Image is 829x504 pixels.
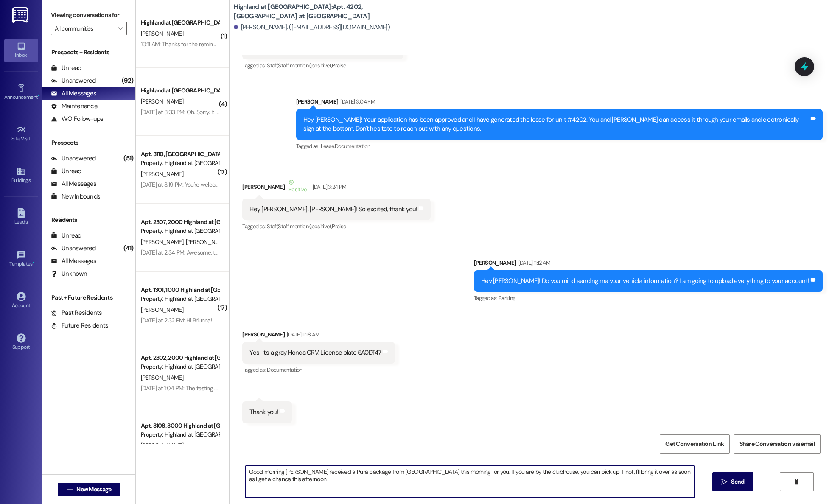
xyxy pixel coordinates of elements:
[51,89,96,98] div: All Messages
[278,223,332,230] span: Staff mention (positive) ,
[141,227,219,235] div: Property: Highland at [GEOGRAPHIC_DATA]
[311,182,347,191] div: [DATE] 3:24 PM
[296,97,823,109] div: [PERSON_NAME]
[141,442,183,449] span: [PERSON_NAME]
[51,115,103,123] div: WO Follow-ups
[51,308,102,317] div: Past Residents
[499,294,515,302] span: Parking
[721,479,728,485] i: 
[141,108,246,116] div: [DATE] at 8:33 PM: Oh. Sorry. It was a text!!!!
[4,289,38,312] a: Account
[267,223,278,230] span: Staff ,
[51,269,87,278] div: Unknown
[739,440,815,448] span: Share Conversation via email
[141,294,219,303] div: Property: Highland at [GEOGRAPHIC_DATA]
[31,134,32,140] span: •
[249,348,381,357] div: Yes! It's a gray Honda CRV. License plate 5A0DT47
[141,159,219,168] div: Property: Highland at [GEOGRAPHIC_DATA]
[141,86,219,95] div: Highland at [GEOGRAPHIC_DATA]
[234,23,390,32] div: [PERSON_NAME]. ([EMAIL_ADDRESS][DOMAIN_NAME])
[141,98,183,105] span: [PERSON_NAME]
[141,18,219,27] div: Highland at [GEOGRAPHIC_DATA]
[332,223,346,230] span: Praise
[278,62,332,69] span: Staff mention (positive) ,
[141,374,183,381] span: [PERSON_NAME]
[141,150,219,159] div: Apt. 3110, [GEOGRAPHIC_DATA] at [GEOGRAPHIC_DATA]
[296,140,823,152] div: Tagged as:
[51,321,108,330] div: Future Residents
[51,64,81,73] div: Unread
[4,206,38,229] a: Leads
[141,249,246,256] div: [DATE] at 2:34 PM: Awesome, thanks again!
[141,430,219,439] div: Property: Highland at [GEOGRAPHIC_DATA]
[51,76,96,85] div: Unanswered
[234,3,403,21] b: Highland at [GEOGRAPHIC_DATA]: Apt. 4202, [GEOGRAPHIC_DATA] at [GEOGRAPHIC_DATA]
[141,362,219,371] div: Property: Highland at [GEOGRAPHIC_DATA]
[474,258,823,270] div: [PERSON_NAME]
[285,330,319,339] div: [DATE] 11:18 AM
[141,316,680,324] div: [DATE] at 2:32 PM: Hi Briunna! Just a reminder that your renewal offer expires [DATE]. I wanted t...
[141,170,183,178] span: [PERSON_NAME]
[141,238,186,246] span: [PERSON_NAME]
[51,179,96,188] div: All Messages
[186,238,228,246] span: [PERSON_NAME]
[4,164,38,187] a: Buildings
[249,205,417,214] div: Hey [PERSON_NAME], [PERSON_NAME]! So excited, thank you!
[660,434,729,454] button: Get Conversation Link
[58,483,120,496] button: New Message
[4,123,38,146] a: Site Visit •
[121,242,135,255] div: (41)
[51,167,81,176] div: Unread
[76,485,111,494] span: New Message
[42,138,135,147] div: Prospects
[242,364,395,376] div: Tagged as:
[55,22,113,35] input: All communities
[141,353,219,362] div: Apt. 2302, 2000 Highland at [GEOGRAPHIC_DATA]
[51,257,96,266] div: All Messages
[303,115,809,134] div: Hey [PERSON_NAME]! Your application has been approved and I have generated the lease for unit #42...
[332,62,346,69] span: Praise
[141,286,219,294] div: Apt. 1301, 1000 Highland at [GEOGRAPHIC_DATA]
[141,181,224,188] div: [DATE] at 3:19 PM: You're welcome!
[51,192,100,201] div: New Inbounds
[51,231,81,240] div: Unread
[120,74,135,87] div: (92)
[51,154,96,163] div: Unanswered
[51,102,98,111] div: Maintenance
[249,408,278,417] div: Thank you!
[267,62,278,69] span: Staff ,
[141,30,183,37] span: [PERSON_NAME]
[51,8,127,22] label: Viewing conversations for
[141,40,452,48] div: 10:11 AM: Thanks for the reminder! I went in and clicked on submit this morning. Looking forward ...
[121,152,135,165] div: (51)
[731,477,744,486] span: Send
[42,216,135,224] div: Residents
[793,479,800,485] i: 
[4,331,38,354] a: Support
[734,434,821,454] button: Share Conversation via email
[242,178,431,199] div: [PERSON_NAME]
[141,218,219,227] div: Apt. 2307, 2000 Highland at [GEOGRAPHIC_DATA]
[141,384,280,392] div: [DATE] at 1:04 PM: The testing should now be completed.
[67,486,73,493] i: 
[141,421,219,430] div: Apt. 3108, 3000 Highland at [GEOGRAPHIC_DATA]
[118,25,123,32] i: 
[242,59,403,72] div: Tagged as:
[481,277,809,286] div: Hey [PERSON_NAME]! Do you mind sending me your vehicle information? I am going to upload everythi...
[338,97,375,106] div: [DATE] 3:04 PM
[33,260,34,266] span: •
[38,93,39,99] span: •
[242,220,431,232] div: Tagged as:
[335,143,370,150] span: Documentation
[516,258,551,267] div: [DATE] 11:12 AM
[474,292,823,304] div: Tagged as:
[246,466,694,498] textarea: Good morning [PERSON_NAME] received a Pura package from [GEOGRAPHIC_DATA] this morning for you. I...
[4,39,38,62] a: Inbox
[12,7,30,23] img: ResiDesk Logo
[42,48,135,57] div: Prospects + Residents
[141,306,183,314] span: [PERSON_NAME]
[242,330,395,342] div: [PERSON_NAME]
[712,472,753,491] button: Send
[51,244,96,253] div: Unanswered
[267,366,302,373] span: Documentation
